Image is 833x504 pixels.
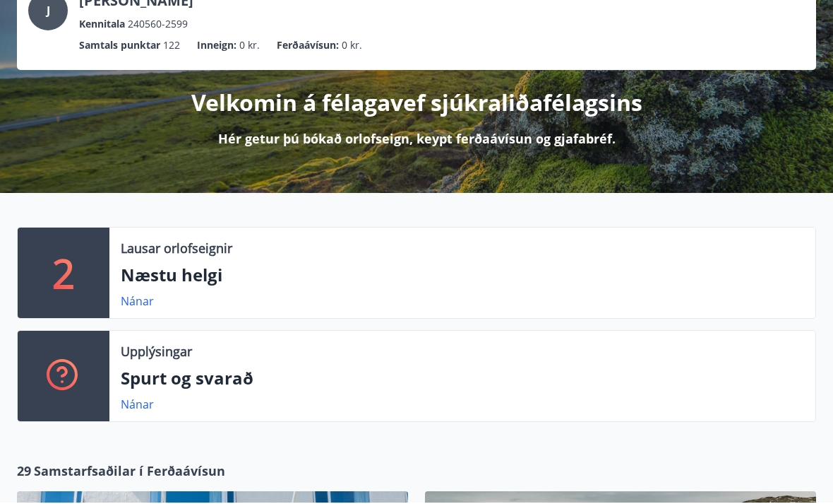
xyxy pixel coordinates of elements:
p: Upplýsingar [121,344,192,362]
p: Inneign : [197,39,236,54]
span: 0 kr. [239,39,260,54]
p: Kennitala [79,18,125,33]
span: Samstarfsaðilar í Ferðaávísun [34,463,225,481]
p: Lausar orlofseignir [121,240,232,259]
span: 240560-2599 [128,18,188,33]
p: Samtals punktar [79,39,160,54]
span: 29 [17,463,31,481]
p: Spurt og svarað [121,368,804,392]
a: Nánar [121,295,154,310]
a: Nánar [121,398,154,414]
span: 0 kr. [342,39,362,54]
p: Næstu helgi [121,264,804,288]
p: 2 [52,247,75,301]
span: 122 [163,39,180,54]
span: J [47,4,50,20]
p: Hér getur þú bókað orlofseign, keypt ferðaávísun og gjafabréf. [218,131,616,149]
p: Ferðaávísun : [277,39,339,54]
p: Velkomin á félagavef sjúkraliðafélagsins [191,88,642,119]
